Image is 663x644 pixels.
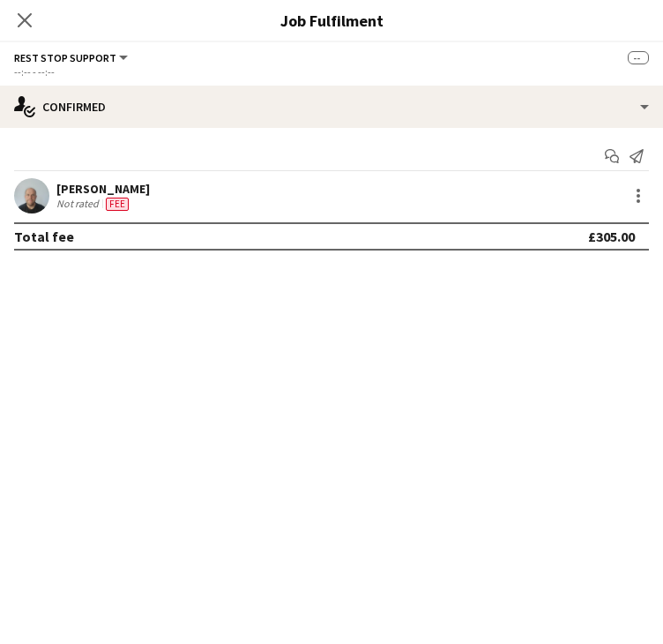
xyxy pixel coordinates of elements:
div: Not rated [56,197,102,211]
span: Fee [106,198,129,211]
span: -- [628,51,649,64]
div: --:-- - --:-- [14,65,649,79]
div: Crew has different fees then in role [102,197,132,211]
span: Rest Stop Support [14,51,116,64]
div: £305.00 [588,228,635,245]
button: Rest Stop Support [14,51,130,64]
div: [PERSON_NAME] [56,181,150,197]
div: Total fee [14,228,74,245]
